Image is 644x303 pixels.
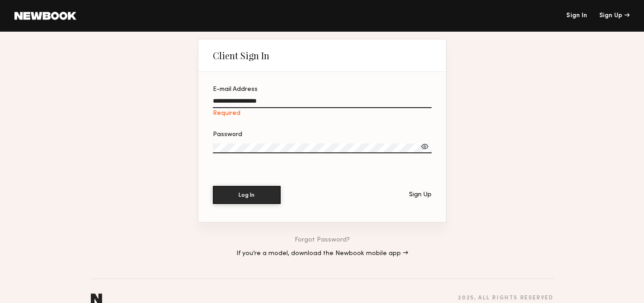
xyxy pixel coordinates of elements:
[213,86,432,93] div: E-mail Address
[236,251,408,257] a: If you’re a model, download the Newbook mobile app →
[213,98,432,108] input: E-mail AddressRequired
[295,237,350,243] a: Forgot Password?
[213,143,432,153] input: Password
[458,295,553,301] div: 2025 , all rights reserved
[566,13,587,19] a: Sign In
[213,50,269,61] div: Client Sign In
[213,132,432,138] div: Password
[409,192,432,198] div: Sign Up
[213,110,432,117] div: Required
[213,186,281,204] button: Log In
[599,13,630,19] div: Sign Up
